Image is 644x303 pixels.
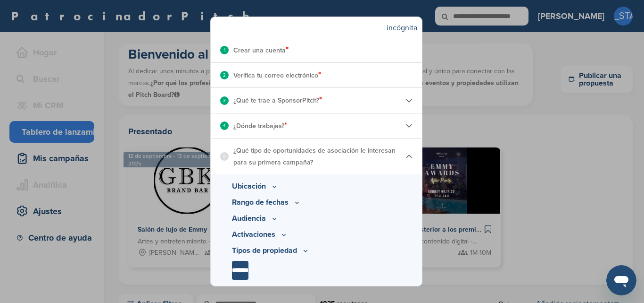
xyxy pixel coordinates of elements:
font: 2 [223,72,226,78]
img: Lista de verificación flecha 2 [405,97,413,104]
img: Lista de verificación flecha 2 [405,122,413,129]
iframe: Botón para iniciar la ventana de mensajería [606,265,636,295]
font: ¿Qué te trae a SponsorPitch? [233,96,319,104]
font: Crear una cuenta [233,46,286,54]
font: 5 [223,154,226,159]
a: incógnita [387,23,417,33]
font: Activaciones [232,230,275,239]
img: Lista de verificación flecha 1 [405,153,413,160]
font: ¿Dónde trabajas? [233,122,284,130]
font: Tipos de propiedad [232,246,297,255]
font: ¿Qué tipo de oportunidades de asociación le interesan para su primera campaña? [233,147,396,166]
font: 3 [223,98,226,104]
font: Rango de fechas [232,198,289,207]
font: Ubicación [232,182,266,191]
font: Audiencia [232,214,266,223]
font: 4 [223,123,226,129]
font: Verifica tu correo electrónico [233,71,318,79]
font: 1 [224,47,225,53]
